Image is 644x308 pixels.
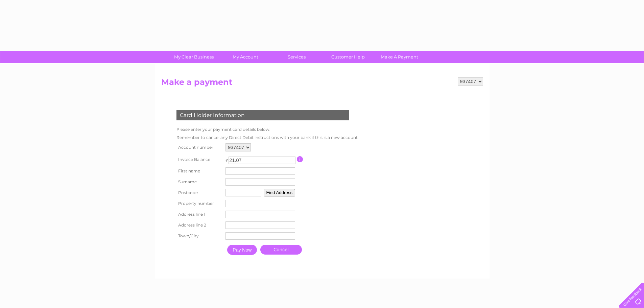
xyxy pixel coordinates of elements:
[166,51,222,63] a: My Clear Business
[264,189,295,196] button: Find Address
[175,142,224,153] th: Account number
[175,153,224,166] th: Invoice Balance
[320,51,376,63] a: Customer Help
[227,245,257,255] input: Pay Now
[175,176,224,187] th: Surname
[269,51,325,63] a: Services
[161,77,483,90] h2: Make a payment
[217,51,273,63] a: My Account
[175,231,224,241] th: Town/City
[175,125,360,134] td: Please enter your payment card details below.
[175,166,224,176] th: First name
[297,156,303,162] input: Information
[175,209,224,220] th: Address line 1
[176,110,349,120] div: Card Holder Information
[175,220,224,231] th: Address line 2
[175,187,224,198] th: Postcode
[175,198,224,209] th: Property number
[225,155,228,163] td: £
[260,245,302,255] a: Cancel
[372,51,427,63] a: Make A Payment
[175,134,360,142] td: Remember to cancel any Direct Debit instructions with your bank if this is a new account.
